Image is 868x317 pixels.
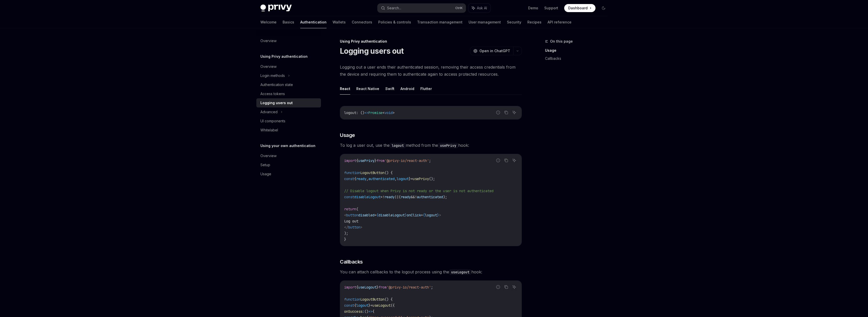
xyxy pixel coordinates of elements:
[368,177,395,181] span: authenticated
[438,143,458,148] code: usePrivy
[260,118,285,124] div: UI components
[417,195,443,199] span: authenticated
[256,126,321,135] a: Whitelabel
[260,53,308,60] h5: Using Privy authentication
[377,4,466,13] button: Search...CtrlK
[354,177,356,181] span: {
[360,170,385,175] span: LogoutButton
[340,142,522,149] span: To log a user out, use the method from the hook:
[395,195,399,199] span: ||
[344,110,356,115] span: logout
[256,89,321,98] a: Access tokens
[385,195,395,199] span: ready
[503,109,509,116] button: Copy the contents from the code block
[344,158,356,163] span: import
[387,285,431,290] span: '@privy-io/react-auth'
[360,225,362,229] span: >
[417,16,463,28] a: Transaction management
[260,64,277,70] div: Overview
[340,132,355,139] span: Usage
[468,4,491,13] button: Ask AI
[390,143,406,148] code: logout
[256,36,321,45] a: Overview
[411,177,413,181] span: =
[368,110,383,115] span: Promise
[260,16,277,28] a: Welcome
[364,110,368,115] span: =>
[344,219,358,223] span: Log out
[415,195,417,199] span: !
[256,160,321,169] a: Setup
[348,225,360,229] span: button
[381,195,383,199] span: =
[344,303,354,308] span: const
[354,303,356,308] span: {
[503,157,509,164] button: Copy the contents from the code block
[260,5,292,12] img: dark logo
[372,309,374,314] span: {
[395,177,397,181] span: ,
[344,237,346,242] span: }
[437,213,439,217] span: }
[378,213,405,217] span: disableLogout
[431,285,433,290] span: ;
[376,285,378,290] span: }
[374,158,376,163] span: }
[495,109,501,116] button: Report incorrect code
[344,195,354,199] span: const
[411,195,415,199] span: &&
[256,169,321,179] a: Usage
[383,110,385,115] span: <
[344,297,360,302] span: function
[358,158,374,163] span: usePrivy
[256,117,321,126] a: UI components
[356,110,364,115] span: : ()
[420,83,432,95] button: Flutter
[356,207,358,211] span: (
[364,309,368,314] span: ()
[260,82,293,88] div: Authentication state
[387,5,401,11] div: Search...
[256,62,321,71] a: Overview
[340,39,522,44] div: Using Privy authentication
[385,110,393,115] span: void
[356,177,366,181] span: ready
[260,91,285,97] div: Access tokens
[340,268,522,275] span: You can attach callbacks to the logout process using the hook:
[405,213,407,217] span: }
[354,195,381,199] span: disableLogout
[421,213,423,217] span: =
[545,54,612,63] a: Callbacks
[391,303,395,308] span: ({
[443,195,447,199] span: );
[356,158,358,163] span: {
[423,213,425,217] span: {
[344,207,356,211] span: return
[362,309,364,314] span: :
[356,303,368,308] span: logout
[528,6,538,11] a: Demo
[260,153,277,159] div: Overview
[283,16,294,28] a: Basics
[378,285,387,290] span: from
[358,285,376,290] span: useLogout
[409,177,411,181] span: }
[503,284,509,290] button: Copy the contents from the code block
[260,162,270,168] div: Setup
[368,303,370,308] span: }
[366,177,368,181] span: ,
[344,225,348,229] span: </
[511,109,518,116] button: Ask AI
[385,170,393,175] span: () {
[260,127,278,133] div: Whitelabel
[344,189,494,193] span: // Disable logout when Privy is not ready or the user is not authenticated
[378,16,411,28] a: Policies & controls
[344,170,360,175] span: function
[455,6,463,10] span: Ctrl K
[470,47,513,55] button: Open in ChatGPT
[346,213,358,217] span: button
[511,284,518,290] button: Ask AI
[344,177,354,181] span: const
[385,83,394,95] button: Swift
[300,16,327,28] a: Authentication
